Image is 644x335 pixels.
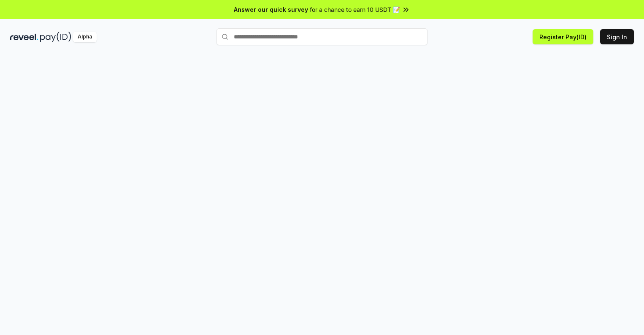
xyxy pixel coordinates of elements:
[310,5,400,14] span: for a chance to earn 10 USDT 📝
[10,32,38,42] img: reveel_dark
[600,29,634,44] button: Sign In
[40,32,71,42] img: pay_id
[533,29,593,44] button: Register Pay(ID)
[234,5,308,14] span: Answer our quick survey
[73,32,97,42] div: Alpha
